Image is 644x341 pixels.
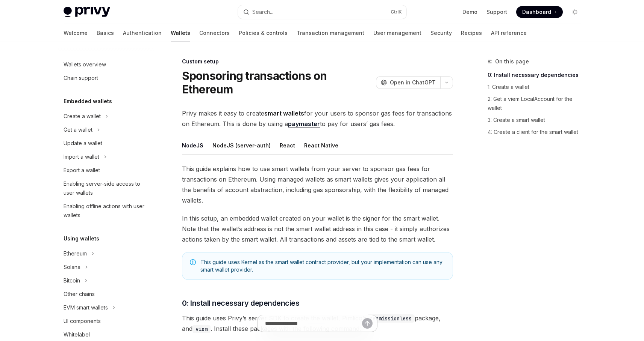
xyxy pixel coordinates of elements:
[461,24,482,42] a: Recipes
[64,152,99,161] div: Import a wallet
[488,114,587,126] a: 3: Create a smart wallet
[200,258,445,273] span: This guide uses Kernel as the smart wallet contract provider, but your implementation can use any...
[297,24,364,42] a: Transaction management
[182,298,300,308] span: 0: Install necessary dependencies
[280,137,295,154] button: React
[491,24,527,42] a: API reference
[304,137,338,154] button: React Native
[488,69,587,81] a: 0: Install necessary dependencies
[58,164,154,177] a: Export a wallet
[58,287,154,301] a: Other chains
[64,125,92,134] div: Get a wallet
[495,57,529,66] span: On this page
[64,166,100,175] div: Export a wallet
[182,108,453,129] span: Privy makes it easy to create for your users to sponsor gas fees for transactions on Ethereum. Th...
[64,24,88,42] a: Welcome
[288,120,320,128] a: paymaster
[390,79,436,86] span: Open in ChatGPT
[64,112,101,121] div: Create a wallet
[64,317,101,326] div: UI components
[516,6,563,18] a: Dashboard
[58,71,154,85] a: Chain support
[64,276,80,285] div: Bitcoin
[212,137,271,154] button: NodeJS (server-auth)
[486,8,507,16] a: Support
[64,234,99,243] h5: Using wallets
[64,303,108,312] div: EVM smart wallets
[373,24,421,42] a: User management
[64,60,106,69] div: Wallets overview
[123,24,162,42] a: Authentication
[182,164,453,206] span: This guide explains how to use smart wallets from your server to sponsor gas fees for transaction...
[64,179,149,197] div: Enabling server-side access to user wallets
[264,110,304,117] strong: smart wallets
[488,93,587,114] a: 2: Get a viem LocalAccount for the wallet
[64,290,95,299] div: Other chains
[64,249,87,258] div: Ethereum
[362,318,373,329] button: Send message
[190,259,196,265] svg: Note
[58,314,154,328] a: UI components
[182,69,373,96] h1: Sponsoring transactions on Ethereum
[522,8,551,16] span: Dashboard
[64,263,80,272] div: Solana
[199,24,230,42] a: Connectors
[58,177,154,200] a: Enabling server-side access to user wallets
[58,58,154,71] a: Wallets overview
[64,97,112,106] h5: Embedded wallets
[462,8,477,16] a: Demo
[238,5,406,19] button: Search...CtrlK
[569,6,581,18] button: Toggle dark mode
[182,313,453,334] span: This guide uses Privy’s server SDK to create the wallet, Pimlico’s package, and . Install these p...
[430,24,452,42] a: Security
[182,58,453,65] div: Custom setup
[171,24,190,42] a: Wallets
[58,137,154,150] a: Update a wallet
[376,76,440,89] button: Open in ChatGPT
[239,24,288,42] a: Policies & controls
[64,330,90,339] div: Whitelabel
[488,81,587,93] a: 1: Create a wallet
[182,213,453,245] span: In this setup, an embedded wallet created on your wallet is the signer for the smart wallet. Note...
[64,139,102,148] div: Update a wallet
[64,7,110,17] img: light logo
[97,24,114,42] a: Basics
[252,8,273,17] div: Search...
[58,200,154,222] a: Enabling offline actions with user wallets
[64,74,98,83] div: Chain support
[488,126,587,138] a: 4: Create a client for the smart wallet
[182,137,203,154] button: NodeJS
[64,202,149,220] div: Enabling offline actions with user wallets
[391,9,402,15] span: Ctrl K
